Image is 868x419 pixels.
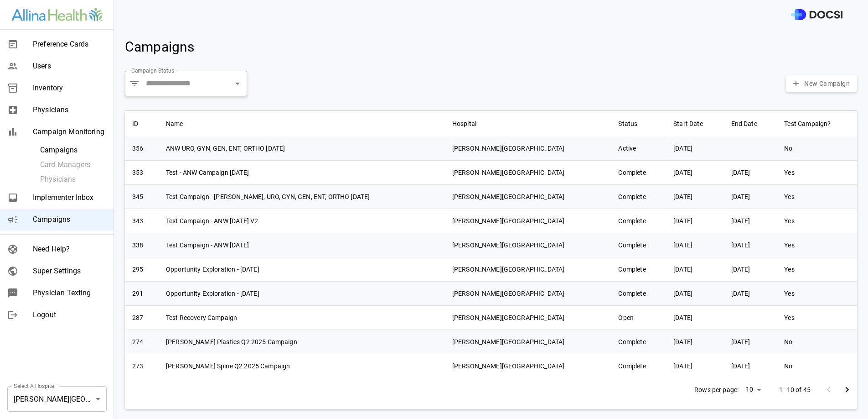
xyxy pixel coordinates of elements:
th: Status [611,110,666,136]
th: Start Date [666,110,723,136]
td: [DATE] [724,160,777,184]
p: 1–10 of 45 [779,385,811,394]
td: [DATE] [666,257,723,281]
td: 274 [125,330,159,354]
th: Hospital [445,110,611,136]
td: [DATE] [666,281,723,305]
td: [DATE] [666,184,723,209]
td: [PERSON_NAME][GEOGRAPHIC_DATA] [445,330,611,354]
td: Complete [611,257,666,281]
td: [PERSON_NAME][GEOGRAPHIC_DATA] [445,281,611,305]
td: Opportunity Exploration - [DATE] [159,257,445,281]
td: [DATE] [666,160,723,184]
td: Complete [611,160,666,184]
td: [PERSON_NAME] Plastics Q2 2025 Campaign [159,330,445,354]
span: Campaigns [40,145,106,156]
td: [DATE] [666,305,723,330]
td: [PERSON_NAME][GEOGRAPHIC_DATA] [445,209,611,233]
span: Campaigns [33,214,106,225]
td: [PERSON_NAME][GEOGRAPHIC_DATA] [445,233,611,257]
div: 10 [742,383,764,396]
td: [DATE] [666,209,723,233]
td: 287 [125,305,159,330]
button: Open [231,77,244,90]
td: 295 [125,257,159,281]
td: Complete [611,354,666,378]
td: [DATE] [666,233,723,257]
button: Go to next page [838,381,856,399]
td: Complete [611,281,666,305]
span: Need Help? [33,244,106,255]
span: Implementer Inbox [33,192,106,203]
td: 338 [125,233,159,257]
td: [PERSON_NAME][GEOGRAPHIC_DATA] [445,257,611,281]
button: New Campaign [786,75,857,92]
td: Complete [611,233,666,257]
td: [PERSON_NAME][GEOGRAPHIC_DATA] [445,136,611,161]
td: [PERSON_NAME][GEOGRAPHIC_DATA] [445,184,611,209]
td: Test Campaign - ANW [DATE] V2 [159,209,445,233]
span: Inventory [33,83,106,94]
td: Complete [611,184,666,209]
td: 356 [125,136,159,161]
span: Super Settings [33,266,106,277]
th: Name [159,110,445,136]
td: No [777,136,857,161]
span: Users [33,61,106,72]
p: Rows per page: [694,385,739,394]
td: [DATE] [724,184,777,209]
td: [DATE] [724,330,777,354]
td: [DATE] [724,354,777,378]
td: [DATE] [666,354,723,378]
td: 353 [125,160,159,184]
td: [PERSON_NAME][GEOGRAPHIC_DATA] [445,305,611,330]
span: Physician Texting [33,288,106,299]
td: Yes [777,160,857,184]
td: Complete [611,209,666,233]
td: [DATE] [724,233,777,257]
span: Campaign Monitoring [33,126,106,137]
td: [DATE] [724,281,777,305]
td: Opportunity Exploration - [DATE] [159,281,445,305]
td: 291 [125,281,159,305]
div: [PERSON_NAME][GEOGRAPHIC_DATA] [7,386,107,412]
td: Open [611,305,666,330]
td: Test - ANW Campaign [DATE] [159,160,445,184]
td: Yes [777,305,857,330]
td: Test Campaign - [PERSON_NAME], URO, GYN, GEN, ENT, ORTHO [DATE] [159,184,445,209]
span: Logout [33,309,106,320]
td: [DATE] [724,257,777,281]
td: Yes [777,281,857,305]
td: Test Campaign - ANW [DATE] [159,233,445,257]
td: [DATE] [666,136,723,161]
td: Complete [611,330,666,354]
label: Campaign Status [131,67,174,74]
td: 343 [125,209,159,233]
td: Active [611,136,666,161]
td: 273 [125,354,159,378]
img: DOCSI Logo [791,9,842,21]
th: ID [125,110,159,136]
td: Yes [777,209,857,233]
td: Yes [777,257,857,281]
td: [PERSON_NAME][GEOGRAPHIC_DATA] [445,354,611,378]
td: [PERSON_NAME][GEOGRAPHIC_DATA] [445,160,611,184]
th: End Date [724,110,777,136]
span: Preference Cards [33,39,106,50]
span: Physicians [33,105,106,115]
td: No [777,330,857,354]
td: [DATE] [666,330,723,354]
th: Test Campaign? [777,110,857,136]
td: Yes [777,184,857,209]
img: Site Logo [11,8,103,21]
td: Yes [777,233,857,257]
td: ANW URO, GYN, GEN, ENT, ORTHO [DATE] [159,136,445,161]
td: Test Recovery Campaign [159,305,445,330]
td: [PERSON_NAME] Spine Q2 2025 Campaign [159,354,445,378]
span: Campaigns [125,39,194,55]
td: 345 [125,184,159,209]
td: [DATE] [724,209,777,233]
label: Select A Hospital [14,382,56,390]
td: No [777,354,857,378]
